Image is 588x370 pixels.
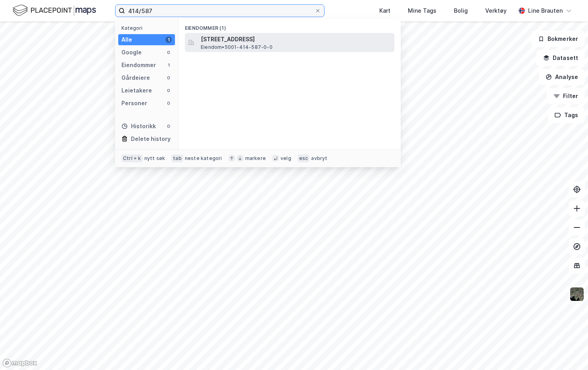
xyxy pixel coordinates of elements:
input: Søk på adresse, matrikkel, gårdeiere, leietakere eller personer [125,5,315,17]
div: Eiendommer [121,60,156,70]
div: Kontrollprogram for chat [548,332,588,370]
div: nytt søk [144,155,165,162]
div: Verktøy [485,6,507,15]
div: Leietakere [121,86,152,95]
button: Bokmerker [531,31,585,47]
div: Line Brauten [528,6,563,15]
div: avbryt [311,155,327,162]
div: 0 [165,123,172,129]
div: Bolig [454,6,468,15]
button: Analyse [539,69,585,85]
div: neste kategori [185,155,222,162]
div: 0 [165,75,172,81]
div: markere [245,155,266,162]
div: Alle [121,35,132,44]
div: Historikk [121,121,156,131]
div: 1 [165,62,172,68]
span: [STREET_ADDRESS] [201,35,391,44]
div: Ctrl + k [121,154,143,162]
div: esc [298,154,310,162]
a: Mapbox homepage [2,358,37,368]
button: Datasett [536,50,585,66]
div: Eiendommer (1) [179,19,401,33]
iframe: Chat Widget [548,332,588,370]
div: Personer [121,98,147,108]
div: 0 [165,49,172,56]
div: tab [171,154,183,162]
div: 0 [165,87,172,94]
div: velg [281,155,291,162]
button: Filter [547,88,585,104]
div: 1 [165,37,172,43]
div: Gårdeiere [121,73,150,83]
span: Eiendom • 5001-414-587-0-0 [201,44,273,50]
img: logo.f888ab2527a4732fd821a326f86c7f29.svg [13,4,96,17]
button: Tags [548,107,585,123]
div: Google [121,48,142,57]
div: Kart [379,6,390,15]
div: Kategori [121,25,175,31]
div: Mine Tags [408,6,436,15]
img: 9k= [569,287,584,302]
div: 0 [165,100,172,106]
div: Delete history [131,134,171,144]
